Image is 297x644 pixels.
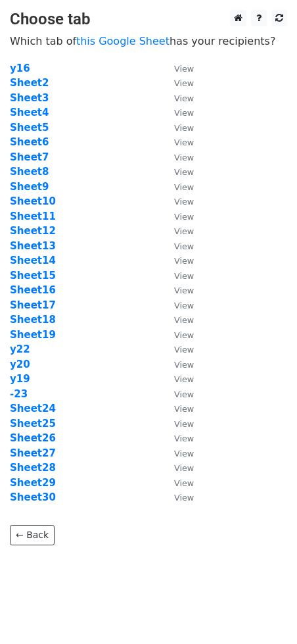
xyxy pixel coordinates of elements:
[10,195,56,207] a: Sheet10
[10,388,28,400] a: -23
[161,62,194,74] a: View
[10,122,49,134] a: Sheet5
[174,167,194,177] small: View
[10,10,287,29] h3: Choose tab
[10,299,56,311] a: Sheet17
[161,136,194,148] a: View
[10,432,56,444] a: Sheet26
[10,403,56,414] a: Sheet24
[10,359,30,370] a: y20
[174,241,194,251] small: View
[161,418,194,430] a: View
[174,197,194,207] small: View
[161,92,194,104] a: View
[161,491,194,503] a: View
[10,343,30,355] a: y22
[161,432,194,444] a: View
[10,491,56,503] a: Sheet30
[161,77,194,89] a: View
[174,271,194,281] small: View
[174,493,194,503] small: View
[10,314,56,326] a: Sheet18
[174,123,194,133] small: View
[161,447,194,459] a: View
[174,153,194,162] small: View
[174,285,194,295] small: View
[10,107,49,118] a: Sheet4
[161,166,194,178] a: View
[10,77,49,89] a: Sheet2
[161,284,194,296] a: View
[161,403,194,414] a: View
[161,314,194,326] a: View
[10,211,56,222] a: Sheet11
[161,462,194,474] a: View
[10,181,49,193] a: Sheet9
[10,418,56,430] a: Sheet25
[10,270,56,282] strong: Sheet15
[174,419,194,429] small: View
[10,240,56,252] a: Sheet13
[10,284,56,296] a: Sheet16
[161,195,194,207] a: View
[10,462,56,474] a: Sheet28
[174,389,194,399] small: View
[174,374,194,384] small: View
[174,433,194,443] small: View
[10,477,56,489] a: Sheet29
[174,93,194,103] small: View
[10,255,56,266] a: Sheet14
[161,211,194,222] a: View
[161,359,194,370] a: View
[174,404,194,414] small: View
[10,151,49,163] a: Sheet7
[174,345,194,355] small: View
[76,35,170,47] a: this Google Sheet
[10,329,56,341] strong: Sheet19
[174,478,194,488] small: View
[10,447,56,459] a: Sheet27
[161,240,194,252] a: View
[174,137,194,147] small: View
[174,330,194,340] small: View
[10,136,49,148] strong: Sheet6
[161,270,194,282] a: View
[10,62,30,74] a: y16
[161,255,194,266] a: View
[174,182,194,192] small: View
[10,92,49,104] a: Sheet3
[174,463,194,473] small: View
[161,373,194,385] a: View
[161,329,194,341] a: View
[174,301,194,310] small: View
[10,166,49,178] strong: Sheet8
[161,299,194,311] a: View
[174,212,194,222] small: View
[174,256,194,266] small: View
[161,107,194,118] a: View
[10,225,56,237] a: Sheet12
